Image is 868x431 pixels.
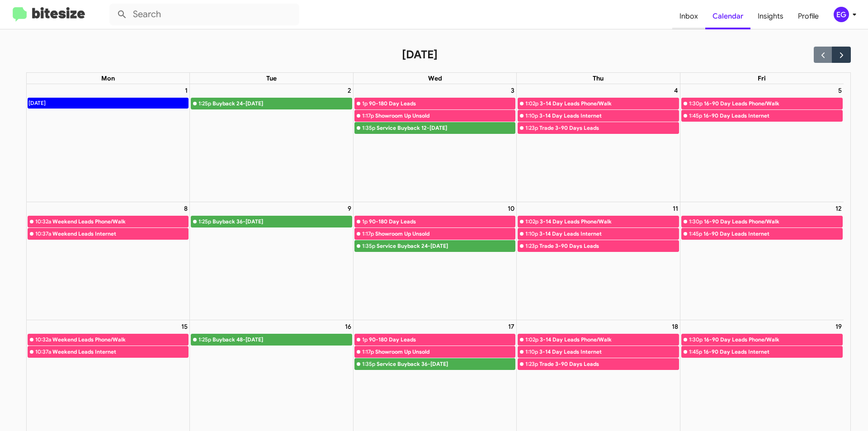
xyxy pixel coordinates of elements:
div: Trade 3-90 Days Leads [539,360,678,369]
div: 16-90 Day Leads Phone/Walk [704,217,842,226]
a: September 15, 2025 [179,320,189,333]
a: Thursday [591,73,605,84]
div: Buyback 24-[DATE] [212,99,351,108]
a: Tuesday [264,73,278,84]
div: Weekend Leads Internet [52,229,189,238]
div: 1:25p [198,99,211,108]
div: Showroom Up Unsold [375,229,515,238]
div: 1:23p [525,123,538,133]
div: 1:23p [525,242,538,251]
div: 1:30p [689,335,703,344]
h2: [DATE] [402,47,438,62]
div: 1:10p [525,229,538,238]
div: 3-14 Day Leads Internet [539,347,678,356]
div: Weekend Leads Phone/Walk [52,335,189,344]
a: Monday [99,73,117,84]
div: 1:17p [362,111,374,120]
button: EG [826,7,858,22]
div: Buyback 48-[DATE] [212,335,351,344]
div: Service Buyback 36-[DATE] [377,360,515,369]
button: Previous month [814,47,832,62]
div: 1:02p [525,335,538,344]
div: 1:25p [198,217,211,226]
div: 1:45p [689,347,702,356]
div: 3-14 Day Leads Phone/Walk [540,99,678,108]
a: Insights [750,3,791,29]
div: 1:35p [362,123,375,133]
div: 16-90 Day Leads Internet [703,111,842,120]
div: 90-180 Day Leads [369,217,515,226]
td: September 3, 2025 [353,84,516,202]
a: Friday [756,73,768,84]
a: September 9, 2025 [346,202,353,215]
a: September 17, 2025 [506,320,516,333]
div: [DATE] [28,98,46,108]
a: Wednesday [426,73,444,84]
td: September 1, 2025 [27,84,190,202]
button: Next month [832,47,850,62]
a: September 4, 2025 [672,84,680,97]
div: 3-14 Day Leads Phone/Walk [540,217,678,226]
div: 3-14 Day Leads Internet [539,229,678,238]
td: September 2, 2025 [190,84,353,202]
div: 10:32a [35,217,51,226]
div: 10:37a [35,229,51,238]
div: 16-90 Day Leads Phone/Walk [704,335,842,344]
div: Weekend Leads Phone/Walk [52,217,189,226]
td: September 5, 2025 [680,84,843,202]
div: Service Buyback 12-[DATE] [377,123,515,133]
a: Inbox [672,3,705,29]
div: 90-180 Day Leads [369,335,515,344]
div: Service Buyback 24-[DATE] [377,242,515,251]
div: 1:25p [198,335,211,344]
div: 16-90 Day Leads Phone/Walk [704,99,842,108]
a: September 18, 2025 [670,320,680,333]
div: 1:10p [525,111,538,120]
div: 1:45p [689,111,702,120]
div: 1p [362,99,368,108]
a: September 2, 2025 [346,84,353,97]
a: September 8, 2025 [182,202,189,215]
a: Calendar [705,3,750,29]
div: 1:02p [525,99,538,108]
div: 1:30p [689,99,703,108]
div: Weekend Leads Internet [52,347,189,356]
div: 1:02p [525,217,538,226]
div: Showroom Up Unsold [375,111,515,120]
div: 3-14 Day Leads Internet [539,111,678,120]
a: September 11, 2025 [671,202,680,215]
td: September 8, 2025 [27,202,190,320]
div: Buyback 36-[DATE] [212,217,351,226]
div: 10:37a [35,347,51,356]
a: September 10, 2025 [506,202,516,215]
td: September 11, 2025 [517,202,680,320]
div: 1:10p [525,347,538,356]
div: EG [834,7,849,22]
a: September 16, 2025 [343,320,353,333]
div: Trade 3-90 Days Leads [539,242,678,251]
input: Search [109,4,299,25]
div: 1:30p [689,217,703,226]
td: September 12, 2025 [680,202,843,320]
div: 1p [362,335,368,344]
td: September 4, 2025 [517,84,680,202]
div: 90-180 Day Leads [369,99,515,108]
div: 16-90 Day Leads Internet [703,347,842,356]
div: 1:35p [362,360,375,369]
a: Profile [791,3,826,29]
a: September 3, 2025 [509,84,516,97]
a: September 12, 2025 [834,202,844,215]
div: 1:17p [362,229,374,238]
div: Showroom Up Unsold [375,347,515,356]
div: 3-14 Day Leads Phone/Walk [540,335,678,344]
div: 1:23p [525,360,538,369]
div: Trade 3-90 Days Leads [539,123,678,133]
div: 1:35p [362,242,375,251]
div: 1:17p [362,347,374,356]
div: 16-90 Day Leads Internet [703,229,842,238]
a: September 19, 2025 [834,320,844,333]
